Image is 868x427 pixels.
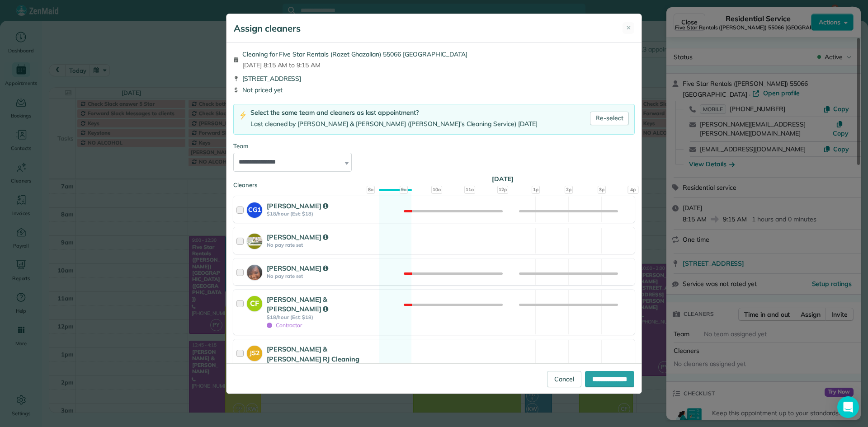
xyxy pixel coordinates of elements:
[233,85,635,94] div: Not priced yet
[267,345,359,373] strong: [PERSON_NAME] & [PERSON_NAME] RJ Cleaning Services
[242,61,467,70] span: [DATE] 8:15 AM to 9:15 AM
[233,74,635,83] div: [STREET_ADDRESS]
[267,233,328,241] strong: [PERSON_NAME]
[247,296,262,309] strong: CF
[267,322,302,328] span: Contractor
[267,264,328,272] strong: [PERSON_NAME]
[590,112,629,125] a: Re-select
[250,108,538,117] div: Select the same team and cleaners as last appointment?
[267,202,328,210] strong: [PERSON_NAME]
[626,23,631,33] span: ✕
[239,111,247,120] img: lightning-bolt-icon-94e5364df696ac2de96d3a42b8a9ff6ba979493684c50e6bbbcda72601fa0d29.png
[247,346,262,358] strong: JS2
[267,314,368,320] strong: $18/hour (Est: $18)
[242,50,467,59] span: Cleaning for Five Star Rentals (Rozet Ghazalian) 55066 [GEOGRAPHIC_DATA]
[234,22,301,35] h5: Assign cleaners
[233,142,635,151] div: Team
[267,295,328,314] strong: [PERSON_NAME] & [PERSON_NAME]
[247,202,262,215] strong: CG1
[267,211,368,217] strong: $18/hour (Est: $18)
[233,181,635,183] div: Cleaners
[267,273,368,279] strong: No pay rate set
[837,396,859,418] div: Open Intercom Messenger
[250,119,538,129] div: Last cleaned by [PERSON_NAME] & [PERSON_NAME] ([PERSON_NAME]'s Cleaning Service) [DATE]
[547,371,581,387] a: Cancel
[267,242,368,248] strong: No pay rate set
